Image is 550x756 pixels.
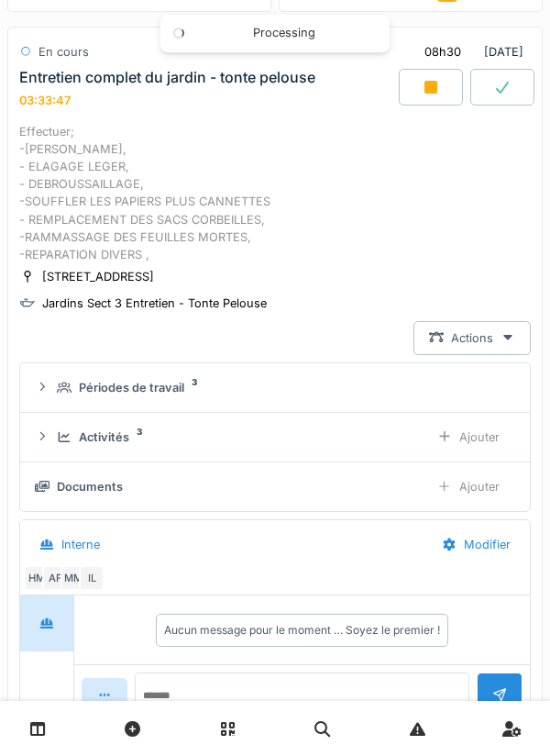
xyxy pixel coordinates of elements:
div: Aucun message pour le moment … Soyez le premier ! [164,622,440,639]
div: Effectuer; -[PERSON_NAME], - ELAGAGE LEGER, - DEBROUSSAILLAGE, -SOUFFLER LES PAPIERS PLUS CANNETT... [19,123,531,264]
div: [STREET_ADDRESS] [42,268,154,285]
div: Activités [79,428,129,446]
summary: DocumentsAjouter [27,470,522,504]
div: AF [42,565,68,591]
div: Périodes de travail [79,379,184,396]
div: [DATE] [409,35,531,69]
div: 03:33:47 [19,94,71,107]
div: 08h30 [424,43,461,61]
div: Entretien complet du jardin - tonte pelouse [19,69,315,86]
summary: Périodes de travail3 [27,371,522,405]
div: HM [24,565,49,591]
div: MM [60,565,86,591]
summary: Activités3Ajouter [27,420,522,454]
div: Jardins Sect 3 Entretien - Tonte Pelouse [42,295,267,312]
div: Interne [61,536,100,553]
div: Processing [197,26,371,41]
div: IL [79,565,104,591]
div: Ajouter [422,420,515,454]
div: Documents [57,478,123,495]
div: Actions [413,321,531,355]
div: Ajouter [422,470,515,504]
div: Modifier [426,528,526,561]
div: En cours [38,43,89,61]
